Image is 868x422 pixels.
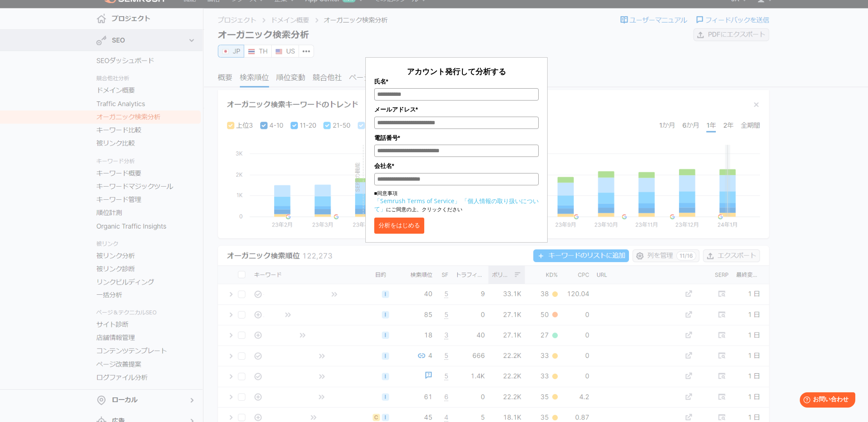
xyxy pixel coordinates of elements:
span: アカウント発行して分析する [407,66,506,76]
a: 「Semrush Terms of Service」 [374,197,460,205]
label: メールアドレス* [374,105,539,114]
a: 「個人情報の取り扱いについて」 [374,197,539,213]
p: ■同意事項 にご同意の上、クリックください [374,190,539,213]
button: 分析をはじめる [374,218,424,234]
iframe: Help widget launcher [793,389,859,413]
label: 電話番号* [374,133,539,143]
